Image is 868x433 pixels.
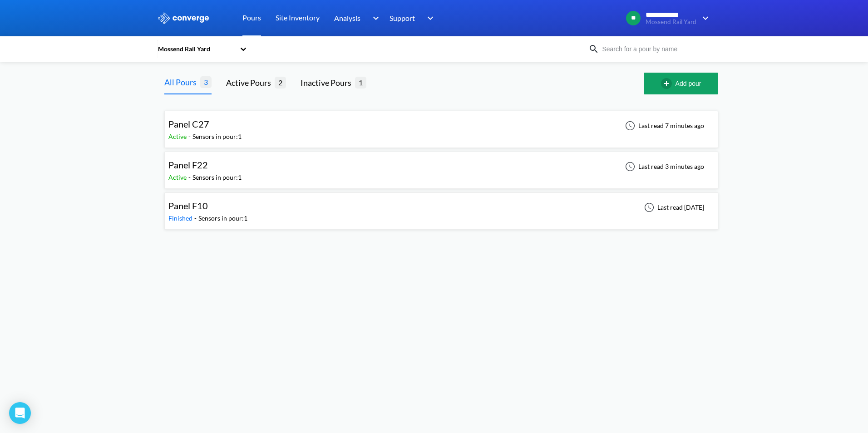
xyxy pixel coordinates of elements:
button: Add pour [644,73,718,94]
div: Active Pours [226,76,275,89]
img: downArrow.svg [421,13,436,24]
span: Panel F10 [168,200,208,211]
span: 1 [355,77,366,88]
img: logo_ewhite.svg [157,12,210,24]
span: Support [390,12,415,24]
span: - [188,173,192,181]
img: icon-search.svg [588,44,599,54]
div: Last read [DATE] [639,202,707,213]
img: downArrow.svg [696,13,711,24]
span: - [194,214,198,222]
span: Mossend Rail Yard [646,19,696,25]
span: Analysis [334,12,360,24]
img: add-circle-outline.svg [661,78,676,89]
div: Sensors in pour: 1 [192,172,242,182]
a: Panel F22Active-Sensors in pour:1Last read 3 minutes ago [164,162,718,170]
div: All Pours [164,76,200,89]
span: Panel C27 [168,118,209,129]
div: Inactive Pours [301,76,355,89]
span: 2 [275,77,286,88]
input: Search for a pour by name [599,44,709,54]
span: Finished [168,214,194,222]
div: Sensors in pour: 1 [198,213,247,223]
span: Active [168,133,188,140]
span: 3 [200,76,212,88]
span: - [188,133,192,140]
div: Last read 7 minutes ago [620,120,707,131]
img: downArrow.svg [367,13,381,24]
a: Panel C27Active-Sensors in pour:1Last read 7 minutes ago [164,121,718,129]
span: Active [168,173,188,181]
a: Panel F10Finished-Sensors in pour:1Last read [DATE] [164,203,718,211]
span: Panel F22 [168,159,208,170]
div: Mossend Rail Yard [157,44,235,54]
div: Sensors in pour: 1 [192,132,242,142]
div: Last read 3 minutes ago [620,161,707,172]
div: Open Intercom Messenger [9,402,31,424]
